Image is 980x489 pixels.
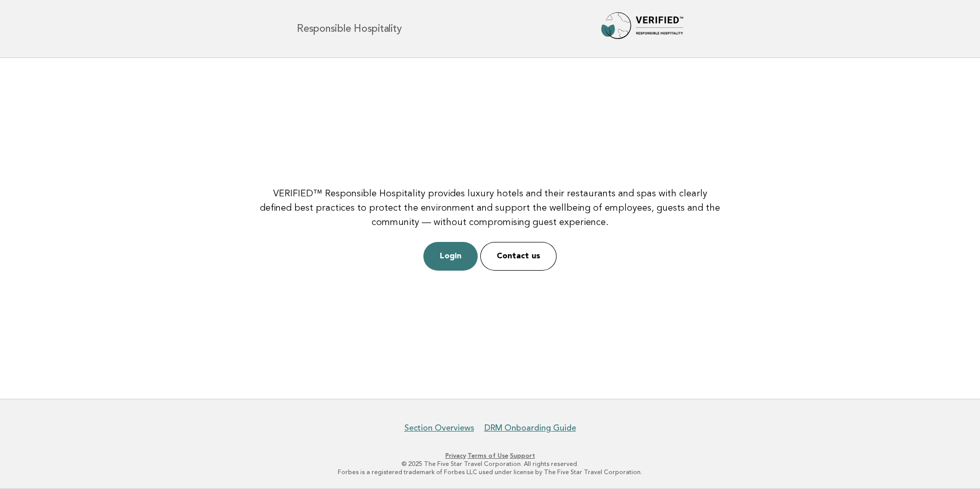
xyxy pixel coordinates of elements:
p: · · [176,452,804,460]
a: Privacy [445,452,466,459]
p: VERIFIED™ Responsible Hospitality provides luxury hotels and their restaurants and spas with clea... [257,187,723,230]
a: Contact us [480,242,557,271]
a: Support [510,452,535,459]
h1: Responsible Hospitality [297,24,401,34]
p: © 2025 The Five Star Travel Corporation. All rights reserved. [176,460,804,468]
img: Forbes Travel Guide [601,12,683,45]
a: DRM Onboarding Guide [484,423,576,433]
p: Forbes is a registered trademark of Forbes LLC used under license by The Five Star Travel Corpora... [176,468,804,476]
a: Terms of Use [467,452,508,459]
a: Section Overviews [404,423,474,433]
a: Login [423,242,478,271]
